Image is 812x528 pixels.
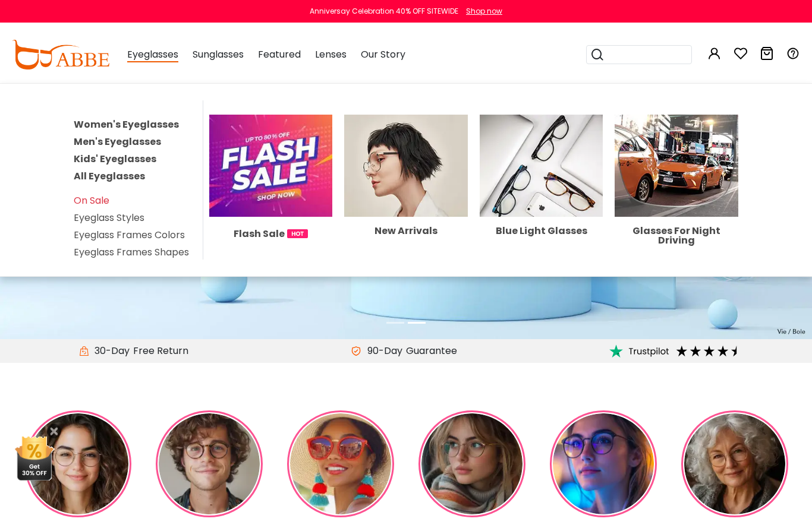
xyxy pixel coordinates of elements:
img: Rx Sunglasses [287,410,394,517]
img: New Arrivals [344,115,468,217]
img: Glasses For Night Driving [615,115,738,217]
span: 30-Day [89,344,130,358]
a: Eyeglass Styles [74,211,144,225]
a: Eyeglass Frames Shapes [74,245,189,259]
a: Glasses For Night Driving [615,158,738,245]
img: Flash Sale [209,115,333,217]
a: Men's Eyeglasses [74,135,161,148]
span: 90-Day [361,344,402,358]
a: Kids' Eyeglasses [74,152,156,166]
a: On Sale [74,194,109,207]
span: Eyeglasses [127,48,178,62]
img: 1724998894317IetNH.gif [287,229,308,238]
img: mini welcome offer [12,433,56,480]
div: Shop now [466,6,502,17]
span: Lenses [315,48,347,61]
a: New Arrivals [344,158,468,235]
img: Reading [418,410,525,517]
a: Women's Eyeglasses [74,118,179,131]
img: abbeglasses.com [12,40,109,69]
img: Progressives [681,410,788,517]
img: Men [156,410,263,517]
a: Flash Sale [209,158,333,241]
a: All Eyeglasses [74,169,145,183]
span: Featured [258,48,301,61]
span: Flash Sale [234,226,285,241]
div: Guarantee [402,344,461,358]
img: Women [24,410,131,517]
div: Free Return [130,344,192,358]
img: Blue Light [550,410,657,517]
div: Glasses For Night Driving [615,226,738,245]
a: Shop now [460,6,502,16]
a: Blue Light Glasses [480,158,603,235]
span: Our Story [361,48,405,61]
img: Blue Light Glasses [480,115,603,217]
a: Eyeglass Frames Colors [74,228,185,242]
div: Anniversay Celebration 40% OFF SITEWIDE [310,6,458,17]
div: Blue Light Glasses [480,226,603,236]
div: New Arrivals [344,226,468,236]
span: Sunglasses [193,48,244,61]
